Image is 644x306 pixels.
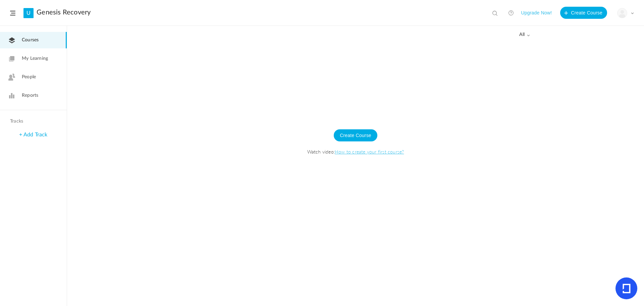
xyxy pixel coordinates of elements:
button: Create Course [334,129,377,141]
h4: Tracks [10,119,55,124]
span: My Learning [22,55,48,62]
a: + Add Track [19,132,47,137]
span: Watch video: [74,148,637,155]
span: Reports [22,92,38,99]
span: Courses [22,37,39,44]
span: People [22,74,36,81]
a: How to create your first course? [335,148,404,155]
a: U [23,8,34,18]
button: Create Course [560,7,607,19]
span: all [519,32,530,38]
img: user-image.png [618,8,627,18]
a: Genesis Recovery [37,8,91,16]
button: Upgrade Now! [521,7,552,19]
